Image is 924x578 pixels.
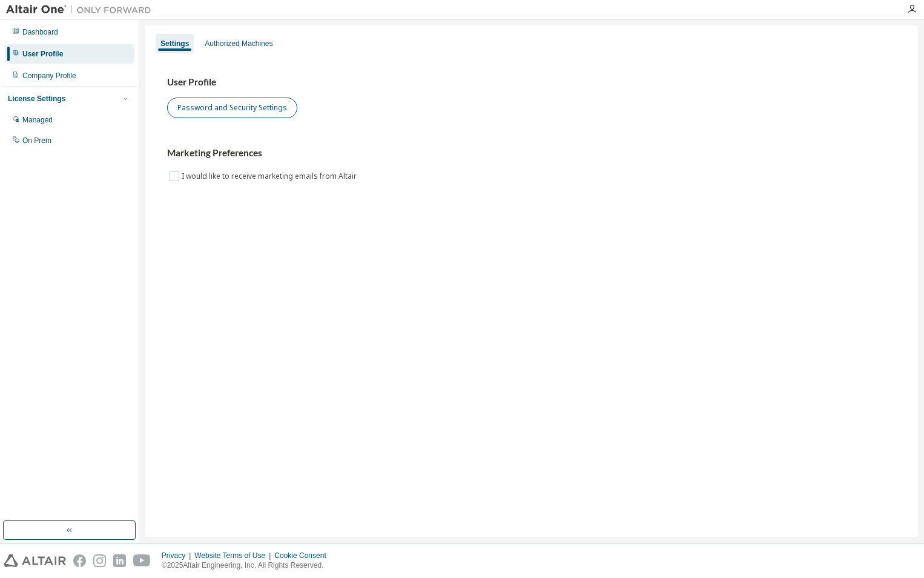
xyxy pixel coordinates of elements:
div: Settings [160,39,189,48]
div: Managed [22,115,53,125]
img: linkedin.svg [113,554,126,567]
button: Password and Security Settings [167,98,297,118]
div: Dashboard [22,27,58,37]
div: Company Profile [22,71,76,81]
h3: User Profile [167,76,896,88]
div: On Prem [22,136,51,145]
p: © 2025 Altair Engineering, Inc. All Rights Reserved. [162,560,334,571]
img: youtube.svg [133,554,151,567]
div: Cookie Consent [274,551,333,560]
div: Website Terms of Use [194,551,274,560]
div: Authorized Machines [205,39,272,48]
div: Privacy [162,551,194,560]
img: facebook.svg [73,554,86,567]
img: instagram.svg [93,554,106,567]
img: altair_logo.svg [4,554,66,567]
div: License Settings [8,94,65,104]
label: I would like to receive marketing emails from Altair [182,169,359,184]
h3: Marketing Preferences [167,147,896,159]
img: Altair One [6,4,157,16]
div: User Profile [22,49,63,59]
